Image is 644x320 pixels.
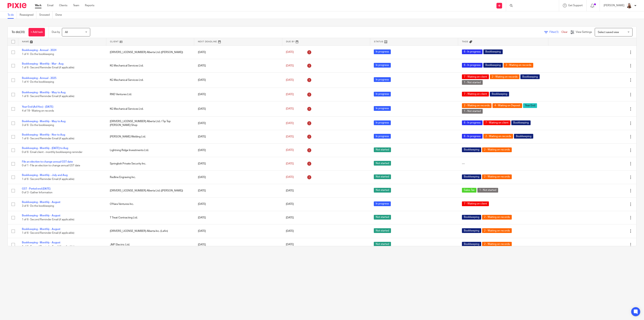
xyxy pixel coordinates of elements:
span: Bookkeeping [490,92,509,96]
span: Get Support [568,4,583,7]
span: 4 of 19 · Waiting on records [22,109,54,112]
td: RND Ventures Ltd. [106,88,194,101]
span: Bookkeeping [514,134,533,139]
span: Bookkeeping [462,215,481,220]
span: 7 - Waiting on client [462,74,489,79]
a: Team [73,4,79,7]
a: Bookkeeping - Monthly - August [22,214,60,217]
span: 7 - Waiting on client [462,92,489,96]
span: 4 - Waiting on Deposit [492,103,522,108]
td: Springbok Private Security Inc. [106,157,194,170]
span: 1 - Not started [462,109,483,114]
td: [DATE] [194,170,282,184]
span: [DATE] [286,108,294,110]
div: --- [462,162,545,166]
span: 2 - Waiting on records [483,134,513,139]
p: Due by [52,30,60,34]
a: Bookkeeping - Monthly - August [22,241,60,244]
a: Snoozed [39,11,53,19]
a: Reassigned [20,11,36,19]
td: [DATE] [194,101,282,116]
td: [DATE] [194,72,282,88]
span: [DATE] [286,64,294,67]
td: [DATE] [194,197,282,211]
td: Lightning Ridge Investments Ltd. [106,143,194,157]
span: [DATE] [286,189,294,192]
span: 7 - Waiting on client [462,201,489,206]
span: 0 of 1 · File an election to change annual GST date [22,164,80,167]
a: Bookkeeping - Monthly - August [22,201,60,204]
a: Bookkeeping - Monthly - May to Aug [22,91,65,94]
span: In progress [374,120,391,125]
a: + Add task [28,28,45,36]
span: 2 - Waiting on records [482,228,512,233]
span: 2 - Waiting on records [482,242,512,247]
a: Bookkeeping - Monthly - July and Aug [22,174,68,177]
span: 3 of 6 · Do the bookkeeping [22,124,54,126]
span: 1 of 6 · Second Reminder Email (if applicable) [22,218,74,221]
td: [DRIVERS_LICENSE_NUMBER] Alberta Ltd. / Tip Top [PERSON_NAME] Shop [106,116,194,130]
span: 1 of 6 · Second Reminder Email (if applicable) [22,245,74,248]
span: Select saved view [598,31,619,34]
span: 2 - Waiting on records [462,103,492,108]
a: Email [47,4,53,7]
span: In progress [374,106,391,111]
span: 2 - Waiting on records [482,174,512,179]
span: 0 of 6 · Email client - monthly bookkeeping reminder [22,151,82,153]
a: Work [35,4,42,7]
td: [DATE] [194,45,282,59]
span: Bookkeeping [462,147,481,152]
span: 1 of 6 · Second Reminder Email (if applicable) [22,137,74,140]
a: Bookkeeping - Annual - 2024 [22,49,56,52]
span: Not started [374,174,391,179]
span: Filter [549,31,561,33]
td: [DATE] [194,116,282,130]
span: Year End [523,103,537,108]
span: Bookkeeping [462,174,481,179]
td: [DATE] [194,59,282,72]
td: [DATE] [194,130,282,143]
td: T Treat Contracting Ltd. [106,211,194,224]
td: [DRIVERS_LICENSE_NUMBER] Alberta Ltd. ([PERSON_NAME]) [106,184,194,197]
span: 2 - Waiting on records [490,74,519,79]
td: [DRIVERS_LICENSE_NUMBER] Alberta Ltd. ([PERSON_NAME]) [106,45,194,59]
span: [DATE] [286,243,294,246]
span: Not started [374,161,391,166]
span: Tags [462,41,468,43]
td: [DATE] [194,211,282,224]
td: [DRIVERS_LICENSE_NUMBER] Alberta Inc. (Lefin) [106,224,194,238]
span: 1 - Not started [462,80,483,85]
span: 6 - In progress [462,134,482,139]
td: [PERSON_NAME] Welding Ltd. [106,130,194,143]
span: 2 - Waiting on records [482,147,512,152]
td: Redline Engraving Inc. [106,170,194,184]
span: Bookkeeping [483,63,503,68]
a: Bookkeeping - Monthly - May to Aug [22,120,65,123]
td: O'Hara Ventures Inc. [106,197,194,211]
a: Done [55,11,65,19]
a: Bookkeeping - Annual - 2025 [22,77,56,79]
td: [DATE] [194,184,282,197]
span: 2 - Waiting on records [504,63,533,68]
h1: To do [12,30,25,34]
span: (20) [19,31,25,34]
span: [DATE] [286,149,294,152]
img: Larissa-headshot-cropped.jpg [626,3,632,9]
span: [DATE] [286,216,294,219]
span: Bookkeeping [520,74,540,79]
span: 7 - Waiting on client [483,120,510,125]
span: 6 - In progress [462,49,482,54]
span: 1 - Not started [477,188,498,193]
a: Bookkeeping - Monthly - Nov to Aug [22,133,65,136]
a: Year End (Ad Hoc) - [DATE] [22,106,53,108]
span: (1) [556,31,559,33]
img: Pixie [8,3,26,8]
span: 1 of 4 · Do the bookkeeping [22,81,54,83]
span: [DATE] [286,93,294,96]
span: Not started [374,188,391,193]
p: [PERSON_NAME] [604,4,624,7]
span: 1 of 6 · Second Reminder Email (if applicable) [22,95,74,98]
span: Bookkeeping [511,120,531,125]
span: In progress [374,201,391,206]
span: In progress [374,49,391,54]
